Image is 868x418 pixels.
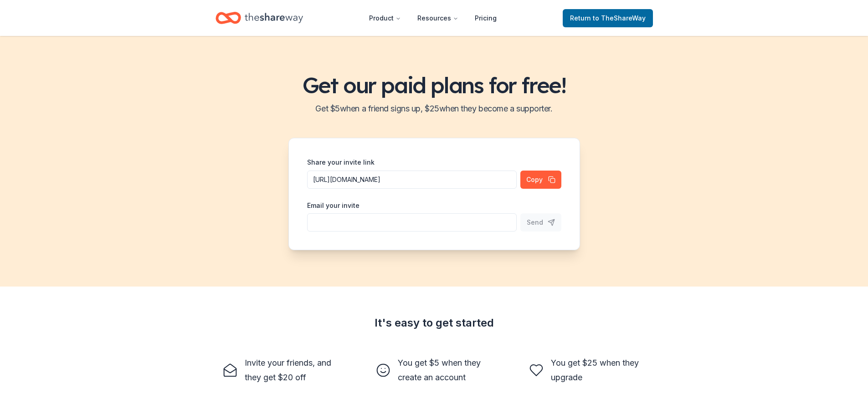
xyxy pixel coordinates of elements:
button: Product [362,9,408,27]
nav: Main [362,7,504,29]
span: Return [570,13,646,24]
label: Share your invite link [307,158,375,167]
button: Resources [410,9,466,27]
h1: Get our paid plans for free! [11,72,857,98]
a: Pricing [467,9,504,27]
div: You get $25 when they upgrade [551,356,646,385]
div: It's easy to get started [216,316,653,330]
span: to TheShareWay [593,14,646,22]
a: Home [216,7,303,29]
div: Invite your friends, and they get $20 off [245,356,339,385]
a: Returnto TheShareWay [563,9,653,27]
h2: Get $ 5 when a friend signs up, $ 25 when they become a supporter. [11,101,857,116]
label: Email your invite [307,201,360,210]
button: Copy [520,171,561,189]
div: You get $5 when they create an account [398,356,493,385]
